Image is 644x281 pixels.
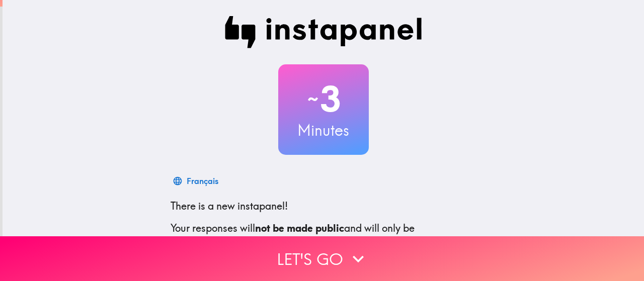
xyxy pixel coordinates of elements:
[171,200,288,212] span: There is a new instapanel!
[171,221,476,263] p: Your responses will and will only be confidentially shared with our clients. We'll need your emai...
[171,171,222,191] button: Français
[187,174,218,188] div: Français
[225,16,422,48] img: Instapanel
[306,84,320,114] span: ~
[278,120,369,141] h3: Minutes
[255,222,344,234] b: not be made public
[278,78,369,120] h2: 3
